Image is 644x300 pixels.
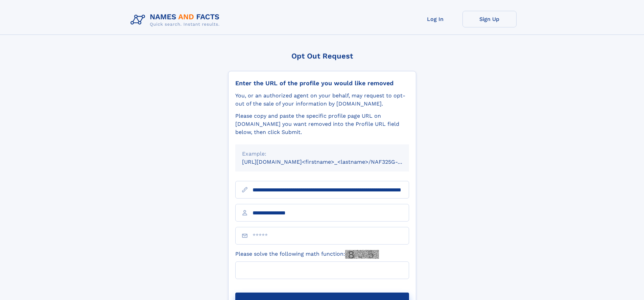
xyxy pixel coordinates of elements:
[235,92,409,108] div: You, or an authorized agent on your behalf, may request to opt-out of the sale of your informatio...
[242,159,422,165] small: [URL][DOMAIN_NAME]<firstname>_<lastname>/NAF325G-xxxxxxxx
[128,11,225,29] img: Logo Names and Facts
[408,11,462,27] a: Log In
[235,250,379,259] label: Please solve the following math function:
[228,52,416,60] div: Opt Out Request
[462,11,517,27] a: Sign Up
[235,112,409,136] div: Please copy and paste the specific profile page URL on [DOMAIN_NAME] you want removed into the Pr...
[235,79,409,87] div: Enter the URL of the profile you would like removed
[242,150,402,158] div: Example:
